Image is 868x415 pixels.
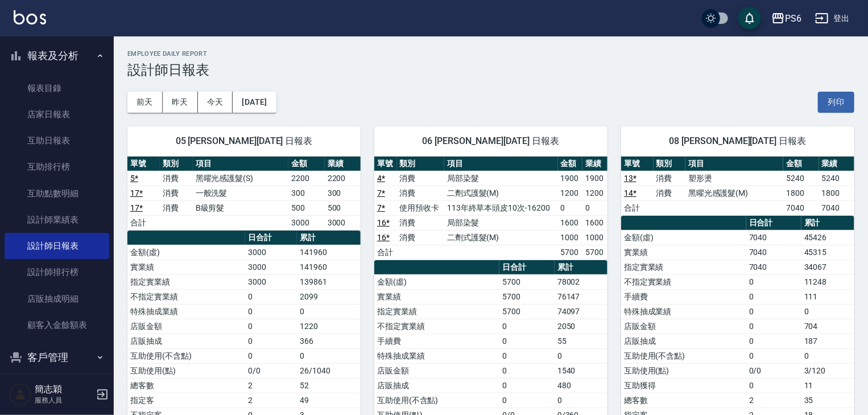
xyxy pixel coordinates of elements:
td: 78002 [555,274,607,289]
td: 消費 [160,186,192,200]
td: 0 [297,348,361,363]
td: 0 [499,363,555,378]
td: 0 [245,304,297,319]
td: 5700 [582,245,607,260]
td: 300 [325,186,361,200]
span: 08 [PERSON_NAME][DATE] 日報表 [635,135,841,147]
th: 金額 [558,157,583,171]
td: 塑形燙 [685,171,783,186]
td: 0 [499,393,555,408]
td: 互助獲得 [621,378,746,393]
th: 日合計 [746,216,801,231]
th: 累計 [801,216,854,231]
button: 客戶管理 [5,343,109,372]
td: 店販抽成 [374,378,499,393]
td: 0/0 [245,363,297,378]
a: 互助點數明細 [5,180,109,207]
a: 設計師業績表 [5,207,109,233]
td: 5240 [819,171,854,186]
th: 單號 [374,157,397,171]
td: 1600 [582,215,607,230]
td: 1800 [819,186,854,200]
td: 3000 [288,215,324,230]
td: 局部染髮 [444,171,558,186]
td: 500 [288,200,324,215]
th: 日合計 [245,231,297,245]
td: 52 [297,378,361,393]
td: 26/1040 [297,363,361,378]
td: 3000 [325,215,361,230]
td: 2 [245,378,297,393]
td: 0/0 [746,363,801,378]
td: 113年終草本頭皮10次-16200 [444,200,558,215]
td: 74097 [555,304,607,319]
td: 3/120 [801,363,854,378]
td: 0 [245,289,297,304]
th: 項目 [444,157,558,171]
a: 設計師日報表 [5,233,109,259]
td: 2 [245,393,297,408]
td: 不指定實業績 [621,274,746,289]
td: 1600 [558,215,583,230]
td: 指定實業績 [621,260,746,274]
td: 0 [746,348,801,363]
td: 特殊抽成業績 [127,304,245,319]
button: 今天 [198,92,233,113]
td: 合計 [374,245,397,260]
td: 7040 [819,200,854,215]
button: 登出 [811,8,854,29]
th: 項目 [685,157,783,171]
p: 服務人員 [35,395,93,405]
td: 2200 [288,171,324,186]
td: 11 [801,378,854,393]
td: 704 [801,319,854,334]
td: 金額(虛) [621,230,746,245]
h2: Employee Daily Report [127,50,854,57]
td: 0 [555,393,607,408]
h3: 設計師日報表 [127,62,854,78]
td: 使用預收卡 [397,200,444,215]
td: 0 [499,348,555,363]
th: 業績 [582,157,607,171]
td: 49 [297,393,361,408]
td: 0 [801,348,854,363]
td: 特殊抽成業績 [621,304,746,319]
td: 480 [555,378,607,393]
td: 店販金額 [621,319,746,334]
th: 類別 [160,157,192,171]
td: 0 [558,200,583,215]
td: 消費 [160,171,192,186]
td: 7040 [783,200,819,215]
td: B級剪髮 [193,200,289,215]
td: 指定實業績 [127,274,245,289]
td: 5700 [499,304,555,319]
td: 消費 [397,215,444,230]
td: 店販金額 [374,363,499,378]
td: 3000 [245,245,297,260]
td: 二劑式護髮(M) [444,186,558,200]
a: 設計師排行榜 [5,259,109,285]
td: 187 [801,334,854,348]
td: 45426 [801,230,854,245]
td: 45315 [801,245,854,260]
td: 1900 [582,171,607,186]
td: 76147 [555,289,607,304]
td: 總客數 [127,378,245,393]
td: 366 [297,334,361,348]
th: 日合計 [499,260,555,275]
td: 5700 [499,289,555,304]
td: 手續費 [374,334,499,348]
td: 店販抽成 [127,334,245,348]
td: 消費 [654,171,686,186]
img: Logo [14,10,46,24]
td: 34067 [801,260,854,274]
td: 0 [801,304,854,319]
td: 111 [801,289,854,304]
td: 金額(虛) [374,274,499,289]
td: 0 [746,274,801,289]
span: 06 [PERSON_NAME][DATE] 日報表 [388,135,594,147]
td: 1000 [582,230,607,245]
td: 不指定實業績 [127,289,245,304]
td: 一般洗髮 [193,186,289,200]
td: 139861 [297,274,361,289]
